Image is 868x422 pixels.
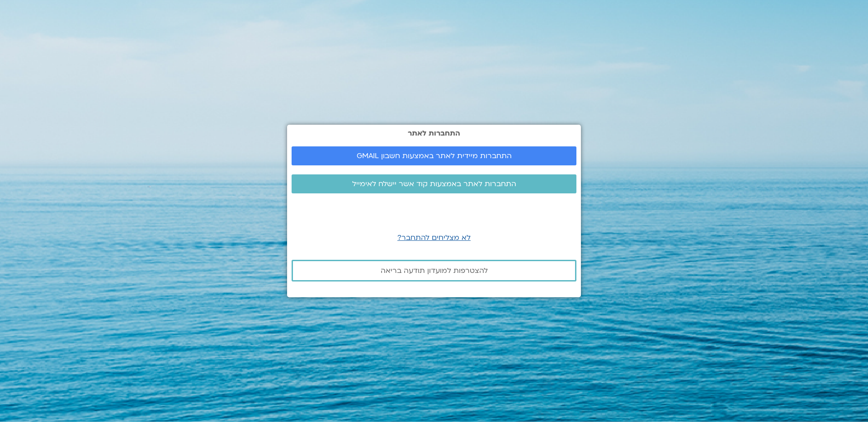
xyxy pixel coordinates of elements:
a: לא מצליחים להתחבר? [397,233,471,243]
a: התחברות לאתר באמצעות קוד אשר יישלח לאימייל [292,174,576,193]
a: להצטרפות למועדון תודעה בריאה [292,260,576,281]
h2: התחברות לאתר [292,129,576,137]
span: התחברות מיידית לאתר באמצעות חשבון GMAIL [357,152,512,160]
span: להצטרפות למועדון תודעה בריאה [381,267,488,275]
a: התחברות מיידית לאתר באמצעות חשבון GMAIL [292,146,576,165]
span: התחברות לאתר באמצעות קוד אשר יישלח לאימייל [352,180,516,188]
